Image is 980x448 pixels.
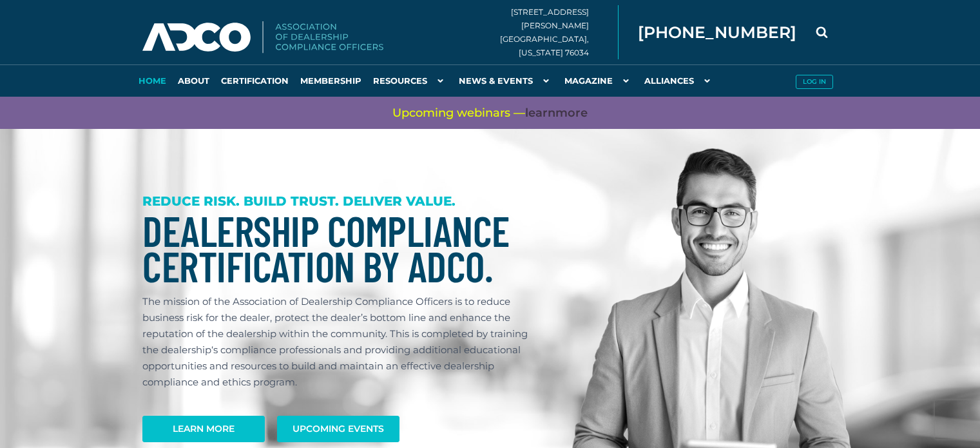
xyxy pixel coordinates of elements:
[142,416,265,442] a: Learn More
[559,64,639,97] a: Magazine
[142,193,541,209] h3: REDUCE RISK. BUILD TRUST. DELIVER VALUE.
[638,24,796,41] span: [PHONE_NUMBER]
[142,21,383,54] img: Association of Dealership Compliance Officers logo
[392,105,588,121] span: Upcoming webinars —
[367,64,453,97] a: Resources
[525,106,555,120] span: learn
[142,213,541,284] h1: Dealership Compliance Certification by ADCO.
[277,416,399,442] a: Upcoming Events
[639,64,720,97] a: Alliances
[453,64,559,97] a: News & Events
[133,64,172,97] a: Home
[172,64,215,97] a: About
[215,64,294,97] a: Certification
[142,293,541,390] p: The mission of the Association of Dealership Compliance Officers is to reduce business risk for t...
[525,105,588,121] a: learnmore
[796,75,833,89] button: Log in
[790,64,838,97] a: Log in
[500,5,619,59] div: [STREET_ADDRESS][PERSON_NAME] [GEOGRAPHIC_DATA], [US_STATE] 76034
[294,64,367,97] a: Membership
